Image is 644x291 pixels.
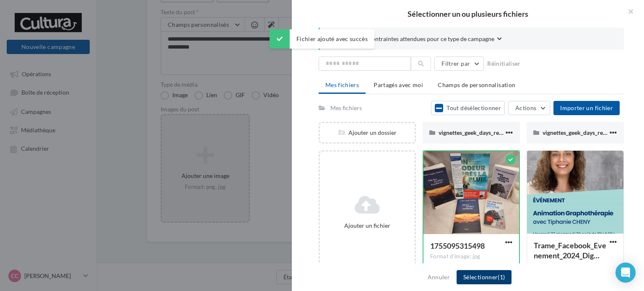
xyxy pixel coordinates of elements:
div: Mes fichiers [330,104,362,112]
button: Importer un fichier [553,101,620,115]
span: Champs de personnalisation [438,81,515,88]
button: Actions [508,101,550,115]
div: Format d'image: jpg [430,253,512,260]
div: Ajouter un fichier [323,221,411,230]
button: Tout désélectionner [431,101,505,115]
span: Importer un fichier [560,104,613,111]
span: Trame_Facebook_Evenement_2024_Digitaleo [534,241,606,260]
span: vignettes_geek_days_rennes_02_2025__venir (1) [439,129,563,136]
button: Consulter les contraintes attendues pour ce type de campagne [333,34,502,45]
span: Actions [515,104,536,111]
button: Sélectionner(1) [457,270,512,284]
div: Fichier ajouté avec succès [270,29,374,49]
button: Filtrer par [434,57,484,71]
span: Partagés avec moi [374,81,423,88]
button: Réinitialiser [484,59,524,69]
span: (1) [498,273,505,281]
div: Format d'image: jpg [534,263,617,270]
span: Consulter les contraintes attendues pour ce type de campagne [333,35,494,43]
button: Annuler [424,272,453,282]
span: Mes fichiers [325,81,359,88]
div: Open Intercom Messenger [615,263,636,283]
div: Ajouter un dossier [320,129,415,137]
h2: Sélectionner un ou plusieurs fichiers [305,10,631,18]
span: 1755095315498 [430,241,485,250]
